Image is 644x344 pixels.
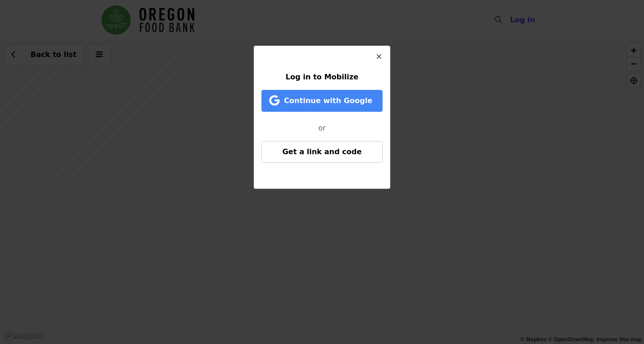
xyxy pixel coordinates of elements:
[318,124,326,132] span: or
[261,141,383,163] button: Get a link and code
[261,90,383,112] button: Continue with Google
[286,73,358,81] span: Log in to Mobilize
[269,94,280,107] i: google icon
[284,96,372,105] span: Continue with Google
[282,147,362,156] span: Get a link and code
[376,52,382,61] i: times icon
[368,46,390,68] button: Close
